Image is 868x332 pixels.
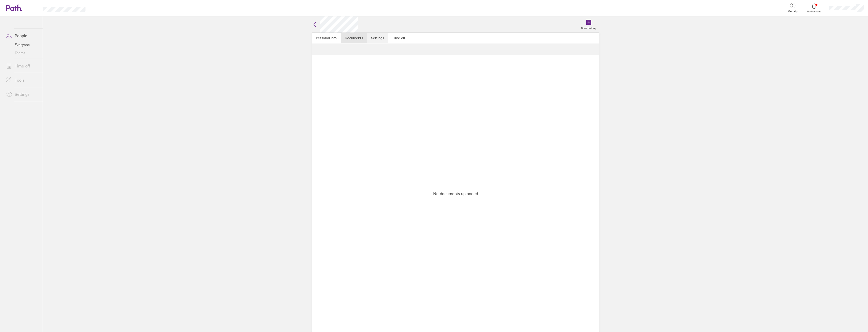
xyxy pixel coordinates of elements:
div: No documents uploaded [315,58,596,329]
a: Everyone [2,41,43,49]
span: Notifications [806,10,822,13]
a: Notifications [806,3,822,13]
label: Book holiday [578,25,599,30]
a: Book holiday [578,16,599,33]
a: Tools [2,75,43,85]
a: Documents [341,33,367,43]
span: Get help [785,10,801,13]
a: Time off [388,33,409,43]
a: Settings [2,89,43,99]
a: Time off [2,61,43,71]
a: Teams [2,49,43,57]
a: Personal info [312,33,341,43]
a: People [2,31,43,41]
a: Settings [367,33,388,43]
